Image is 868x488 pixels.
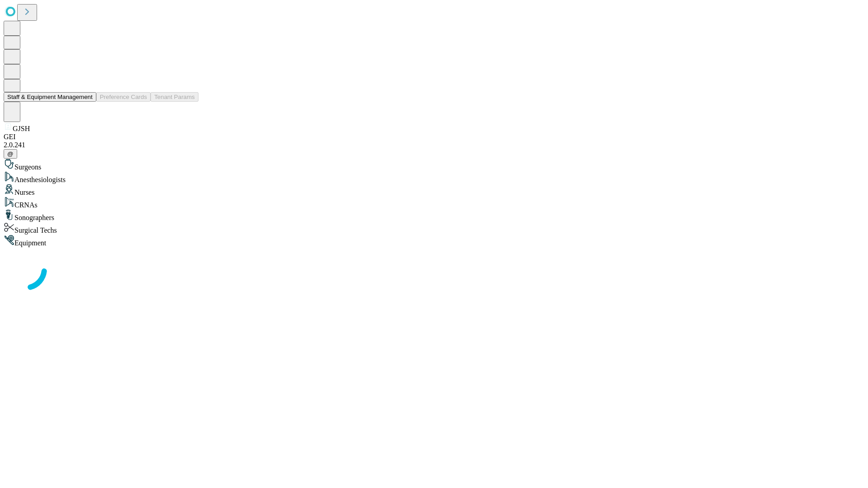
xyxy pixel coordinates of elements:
[4,92,96,102] button: Staff & Equipment Management
[4,235,864,247] div: Equipment
[4,149,17,159] button: @
[4,133,864,141] div: GEI
[4,209,864,222] div: Sonographers
[151,92,198,102] button: Tenant Params
[4,222,864,235] div: Surgical Techs
[4,171,864,184] div: Anesthesiologists
[4,141,864,149] div: 2.0.241
[96,92,151,102] button: Preference Cards
[4,197,864,209] div: CRNAs
[4,184,864,197] div: Nurses
[7,150,14,157] span: @
[4,159,864,171] div: Surgeons
[13,125,30,132] span: GJSH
